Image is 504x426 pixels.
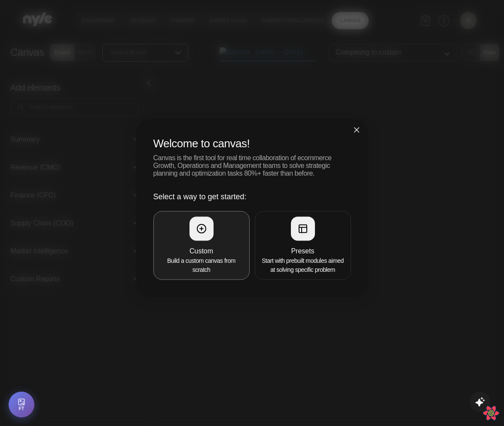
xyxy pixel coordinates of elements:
[9,392,34,417] button: Open Feature Toggle Debug Panel
[153,136,351,151] h2: Welcome to canvas!
[18,407,24,411] span: FT
[345,119,368,142] button: Close
[255,211,351,280] button: PresetsStart with prebuilt modules aimed at solving specific problem
[153,154,351,177] p: Canvas is the first tool for real time collaboration of ecommerce Growth, Operations and Manageme...
[483,405,500,422] button: Open React Query Devtools
[159,246,244,256] h4: Custom
[159,256,244,274] p: Build a custom canvas from scratch
[153,211,250,280] button: CustomBuild a custom canvas from scratch
[353,127,360,134] span: close
[260,256,345,274] p: Start with prebuilt modules aimed at solving specific problem
[260,246,345,256] h4: Presets
[153,191,351,203] h3: Select a way to get started:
